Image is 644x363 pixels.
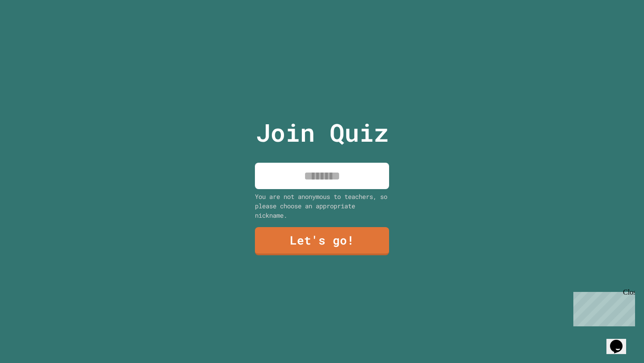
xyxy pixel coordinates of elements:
[255,227,389,255] a: Let's go!
[256,114,389,151] p: Join Quiz
[606,327,635,354] iframe: chat widget
[255,192,389,220] div: You are not anonymous to teachers, so please choose an appropriate nickname.
[570,288,635,326] iframe: chat widget
[4,4,62,57] div: Chat with us now!Close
